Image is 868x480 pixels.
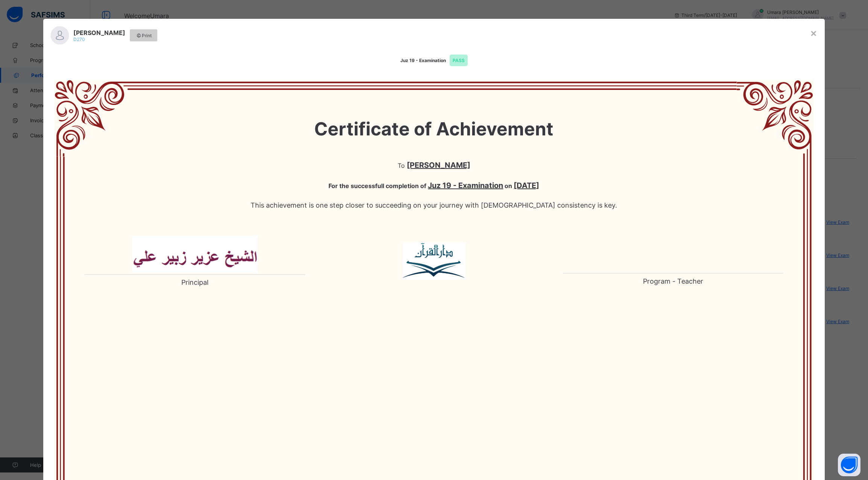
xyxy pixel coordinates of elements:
[77,196,790,224] span: This achievement is one step closer to succeeding on your journey with [DEMOGRAPHIC_DATA] consist...
[132,235,258,273] img: logo
[563,273,783,285] span: Program - Teacher
[810,26,817,39] div: ×
[73,36,85,42] span: D270
[73,29,125,36] span: [PERSON_NAME]
[400,58,468,63] span: Juz 19 - Examination
[77,175,790,196] span: For the successfull completion of on
[85,274,305,286] span: Principal
[407,161,470,170] b: [PERSON_NAME]
[77,155,790,175] span: To
[428,181,503,190] b: Juz 19 - Examination
[135,33,152,38] span: Print
[403,242,466,280] img: logo
[450,55,468,66] span: PASS
[838,454,860,476] button: Open asap
[514,181,539,190] b: [DATE]
[77,103,790,155] span: Certificate of Achievement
